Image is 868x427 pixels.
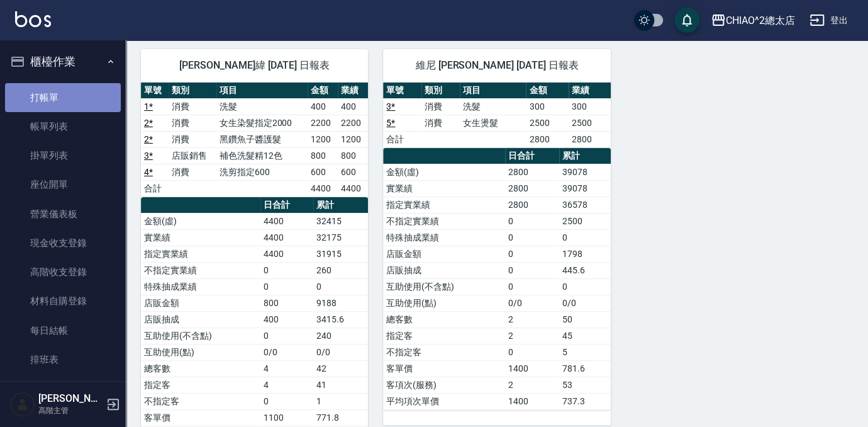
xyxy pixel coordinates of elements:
[260,360,313,377] td: 4
[338,115,368,131] td: 2200
[526,115,568,131] td: 2500
[313,197,368,214] th: 累計
[313,278,368,295] td: 0
[706,8,800,33] button: CHIAO^2總太店
[216,115,308,131] td: 女生染髮指定2000
[383,131,421,147] td: 合計
[141,83,169,99] th: 單號
[38,405,103,416] p: 高階主管
[569,115,611,131] td: 2500
[169,164,216,180] td: 消費
[216,98,308,115] td: 洗髮
[383,327,505,344] td: 指定客
[260,344,313,360] td: 0/0
[313,344,368,360] td: 0/0
[383,83,610,148] table: a dense table
[313,262,368,278] td: 260
[141,344,260,360] td: 互助使用(點)
[383,262,505,278] td: 店販抽成
[338,83,368,99] th: 業績
[216,147,308,164] td: 補色洗髮精12色
[505,311,559,327] td: 2
[260,197,313,214] th: 日合計
[313,327,368,344] td: 240
[505,262,559,278] td: 0
[5,316,121,345] a: 每日結帳
[313,377,368,393] td: 41
[569,98,611,115] td: 300
[674,8,699,33] button: save
[169,115,216,131] td: 消費
[559,246,611,262] td: 1798
[5,170,121,199] a: 座位開單
[383,196,505,213] td: 指定實業績
[260,409,313,426] td: 1100
[559,229,611,246] td: 0
[559,311,611,327] td: 50
[559,393,611,409] td: 737.3
[169,131,216,147] td: 消費
[505,180,559,196] td: 2800
[308,115,338,131] td: 2200
[260,327,313,344] td: 0
[141,377,260,393] td: 指定客
[156,59,353,72] span: [PERSON_NAME]緯 [DATE] 日報表
[5,229,121,258] a: 現金收支登錄
[141,360,260,377] td: 總客數
[338,180,368,196] td: 4400
[260,262,313,278] td: 0
[141,180,169,196] td: 合計
[338,98,368,115] td: 400
[505,295,559,311] td: 0/0
[505,246,559,262] td: 0
[559,360,611,377] td: 781.6
[260,311,313,327] td: 400
[141,327,260,344] td: 互助使用(不含點)
[260,393,313,409] td: 0
[505,148,559,164] th: 日合計
[141,311,260,327] td: 店販抽成
[460,83,526,99] th: 項目
[5,345,121,374] a: 排班表
[313,246,368,262] td: 31915
[505,393,559,409] td: 1400
[421,83,460,99] th: 類別
[505,229,559,246] td: 0
[559,327,611,344] td: 45
[421,115,460,131] td: 消費
[526,83,568,99] th: 金額
[308,180,338,196] td: 4400
[5,287,121,316] a: 材料自購登錄
[260,213,313,229] td: 4400
[5,374,121,403] a: 現場電腦打卡
[260,295,313,311] td: 800
[559,164,611,180] td: 39078
[383,393,505,409] td: 平均項次單價
[559,262,611,278] td: 445.6
[141,295,260,311] td: 店販金額
[169,98,216,115] td: 消費
[141,393,260,409] td: 不指定客
[505,360,559,377] td: 1400
[559,196,611,213] td: 36578
[141,229,260,246] td: 實業績
[505,377,559,393] td: 2
[398,59,595,72] span: 維尼 [PERSON_NAME] [DATE] 日報表
[569,131,611,147] td: 2800
[169,83,216,99] th: 類別
[726,13,795,28] div: CHIAO^2總太店
[313,360,368,377] td: 42
[313,229,368,246] td: 32175
[5,200,121,229] a: 營業儀表板
[308,147,338,164] td: 800
[338,131,368,147] td: 1200
[383,278,505,295] td: 互助使用(不含點)
[5,45,121,78] button: 櫃檯作業
[313,393,368,409] td: 1
[141,278,260,295] td: 特殊抽成業績
[383,148,610,410] table: a dense table
[313,311,368,327] td: 3415.6
[260,278,313,295] td: 0
[559,213,611,229] td: 2500
[383,213,505,229] td: 不指定實業績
